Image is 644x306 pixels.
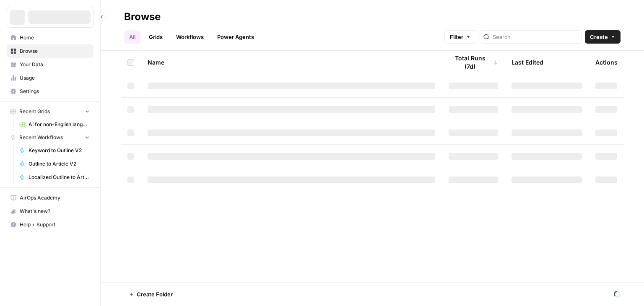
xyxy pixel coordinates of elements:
a: Settings [7,85,93,98]
button: Help + Support [7,218,93,231]
span: Outline to Article V2 [29,160,90,168]
a: Localized Outline to Article [16,171,93,184]
span: Filter [450,33,463,41]
a: Power Agents [212,30,259,44]
div: Browse [124,10,161,23]
a: Your Data [7,58,93,71]
div: Total Runs (7d) [449,51,498,74]
button: Create Folder [124,288,178,301]
div: What's new? [7,205,93,218]
span: Create [590,33,608,41]
span: Help + Support [20,221,90,228]
button: Filter [444,30,476,44]
span: AI for non-English languages [29,121,90,128]
a: Outline to Article V2 [16,157,93,171]
span: AirOps Academy [20,194,90,202]
a: All [124,30,140,44]
div: Actions [595,51,618,74]
input: Search [493,33,578,41]
a: Browse [7,44,93,58]
a: Usage [7,71,93,85]
div: Name [148,51,435,74]
a: Home [7,31,93,44]
button: Create [585,30,621,44]
div: Last Edited [512,51,543,74]
span: Usage [20,74,90,82]
span: Browse [20,47,90,55]
a: Workflows [171,30,209,44]
span: Recent Workflows [19,134,63,141]
span: Settings [20,88,90,95]
a: Grids [144,30,168,44]
a: Keyword to Outline V2 [16,144,93,157]
span: Keyword to Outline V2 [29,147,90,154]
span: Your Data [20,61,90,68]
span: Recent Grids [19,108,50,115]
span: Localized Outline to Article [29,174,90,181]
span: Home [20,34,90,41]
a: AI for non-English languages [16,118,93,131]
button: Recent Grids [7,105,93,118]
button: Recent Workflows [7,131,93,144]
span: Create Folder [137,290,173,298]
a: AirOps Academy [7,191,93,205]
button: What's new? [7,205,93,218]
